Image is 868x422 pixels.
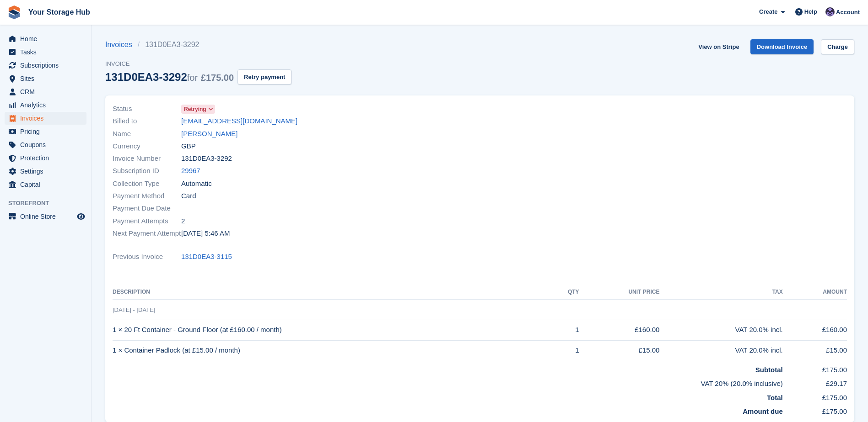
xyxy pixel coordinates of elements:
a: Charge [821,39,854,54]
a: menu [5,99,86,111]
span: Home [20,32,75,45]
td: £15.00 [783,340,847,361]
span: Settings [20,165,75,178]
span: Protection [20,152,75,164]
div: VAT 20.0% incl. [659,325,782,335]
span: for [187,73,198,83]
span: Name [113,129,181,139]
img: stora-icon-8386f47178a22dfd0bd8f6a31ec36ba5ce8667c1dd55bd0f319d3a0aa187defe.svg [7,5,21,19]
a: Preview store [75,211,86,222]
img: Liam Beddard [825,7,835,16]
span: Pricing [20,125,75,138]
td: £29.17 [783,375,847,389]
a: menu [5,72,86,85]
a: menu [5,32,86,45]
span: Currency [113,141,181,152]
td: 1 × 20 Ft Container - Ground Floor (at £160.00 / month) [113,320,550,340]
span: Status [113,104,181,114]
a: 29967 [181,166,200,176]
span: Automatic [181,179,212,189]
th: Description [113,285,550,300]
span: Tasks [20,46,75,58]
a: menu [5,46,86,58]
span: Collection Type [113,179,181,189]
td: £175.00 [783,361,847,375]
span: 2 [181,216,185,227]
td: £175.00 [783,403,847,417]
th: Amount [783,285,847,300]
a: Download Invoice [750,39,814,54]
span: Payment Attempts [113,216,181,227]
span: Coupons [20,138,75,151]
strong: Total [767,394,783,401]
span: Next Payment Attempt [113,228,181,239]
time: 2025-08-16 04:46:03 UTC [181,228,230,239]
span: Storefront [8,199,91,208]
span: Capital [20,178,75,191]
span: £175.00 [201,73,234,83]
span: Subscription ID [113,166,181,176]
span: Payment Method [113,191,181,201]
span: Create [759,7,777,16]
span: GBP [181,141,196,152]
span: Previous Invoice [113,252,181,262]
span: Sites [20,72,75,85]
span: Invoice Number [113,153,181,164]
span: CRM [20,85,75,98]
span: Analytics [20,99,75,111]
span: [DATE] - [DATE] [113,306,155,313]
td: £15.00 [579,340,660,361]
strong: Subtotal [755,366,783,374]
th: QTY [550,285,579,300]
span: Card [181,191,196,201]
span: Online Store [20,210,75,223]
a: Invoices [105,39,138,50]
a: [PERSON_NAME] [181,129,237,139]
a: menu [5,125,86,138]
a: menu [5,178,86,191]
td: £160.00 [783,320,847,340]
td: 1 × Container Padlock (at £15.00 / month) [113,340,550,361]
div: 131D0EA3-3292 [105,71,234,83]
a: Your Storage Hub [25,5,94,20]
span: 131D0EA3-3292 [181,153,232,164]
td: £175.00 [783,389,847,403]
strong: Amount due [743,407,783,415]
a: menu [5,85,86,98]
td: 1 [550,320,579,340]
nav: breadcrumbs [105,39,291,50]
a: Retrying [181,104,215,114]
a: [EMAIL_ADDRESS][DOMAIN_NAME] [181,116,297,127]
th: Unit Price [579,285,660,300]
span: Retrying [184,105,206,113]
a: menu [5,59,86,72]
span: Subscriptions [20,59,75,72]
th: Tax [659,285,782,300]
a: menu [5,138,86,151]
a: menu [5,112,86,125]
span: Help [804,7,817,16]
a: menu [5,152,86,164]
a: View on Stripe [695,39,743,54]
a: menu [5,210,86,223]
a: 131D0EA3-3115 [181,252,232,262]
span: Invoice [105,59,291,69]
div: VAT 20.0% incl. [659,345,782,356]
span: Account [836,8,860,17]
td: £160.00 [579,320,660,340]
span: Invoices [20,112,75,125]
span: Billed to [113,116,181,127]
a: menu [5,165,86,178]
td: VAT 20% (20.0% inclusive) [113,375,783,389]
td: 1 [550,340,579,361]
button: Retry payment [237,69,291,84]
span: Payment Due Date [113,203,181,214]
